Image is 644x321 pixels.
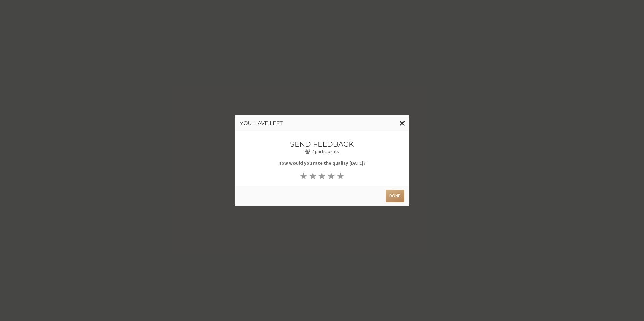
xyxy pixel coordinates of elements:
button: Done [386,190,404,202]
button: Close modal [396,115,409,131]
h3: You have left [240,120,404,126]
button: ★ [317,171,327,181]
b: How would you rate the quality [DATE]? [278,160,366,166]
h3: Send feedback [258,140,386,148]
button: ★ [336,171,345,181]
button: ★ [327,171,336,181]
button: ★ [299,171,308,181]
button: ★ [308,171,317,181]
p: 7 participants [258,148,386,155]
